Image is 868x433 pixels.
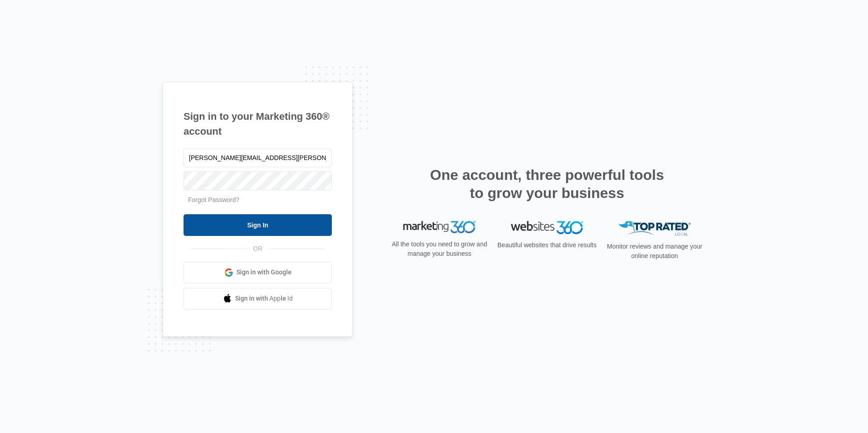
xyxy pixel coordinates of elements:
a: Sign in with Google [184,262,332,283]
img: Marketing 360 [403,221,476,234]
a: Sign in with Apple Id [184,288,332,310]
p: Beautiful websites that drive results [496,240,598,250]
a: Forgot Password? [188,196,240,203]
h2: One account, three powerful tools to grow your business [427,166,667,202]
h1: Sign in to your Marketing 360® account [184,109,332,139]
img: Websites 360 [511,221,583,234]
p: All the tools you need to grow and manage your business [389,240,490,259]
img: Top Rated Local [618,221,691,236]
input: Sign In [184,214,332,236]
p: Monitor reviews and manage your online reputation [604,242,705,261]
span: Sign in with Apple Id [235,294,293,303]
span: Sign in with Google [236,268,292,277]
input: Email [184,148,332,167]
span: OR [247,244,269,254]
